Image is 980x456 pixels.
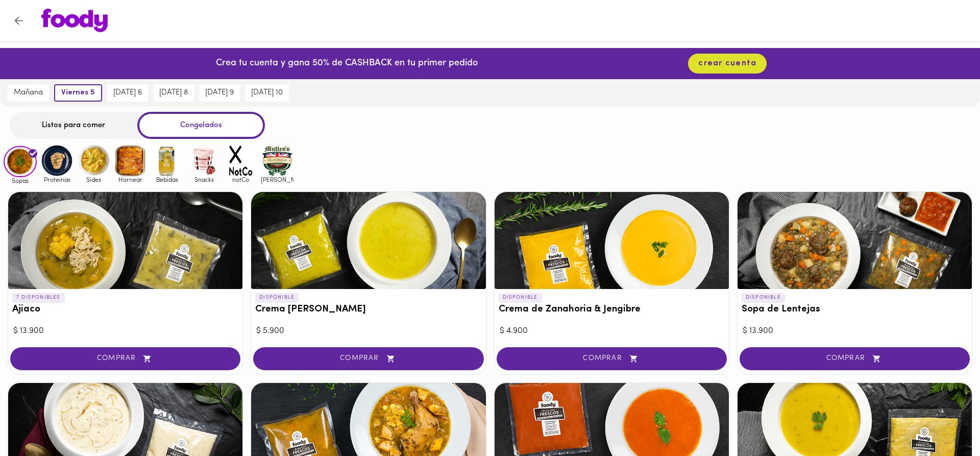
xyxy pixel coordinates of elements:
[12,304,238,315] h3: Ajiaco
[499,304,725,315] h3: Crema de Zanahoria & Jengibre
[159,88,188,98] span: [DATE] 8
[253,347,483,370] button: COMPRAR
[752,354,957,363] span: COMPRAR
[153,84,194,102] button: [DATE] 8
[256,325,480,337] div: $ 5.900
[113,88,142,98] span: [DATE] 6
[187,176,220,183] span: Snacks
[8,192,242,289] div: Ajiaco
[255,293,299,302] p: DISPONIBLE
[8,84,49,102] button: mañana
[205,88,234,98] span: [DATE] 9
[224,176,257,183] span: notCo
[40,176,73,183] span: Proteinas
[199,84,240,102] button: [DATE] 9
[107,84,148,102] button: [DATE] 6
[40,144,73,177] img: Proteinas
[114,176,147,183] span: Hornear
[61,88,95,98] span: viernes 5
[14,88,43,98] span: mañana
[251,192,485,289] div: Crema del Huerto
[255,304,481,315] h3: Crema [PERSON_NAME]
[740,347,970,370] button: COMPRAR
[13,325,237,337] div: $ 13.900
[4,177,37,184] span: Sopas
[688,54,767,74] button: crear cuenta
[187,144,220,177] img: Snacks
[151,176,184,183] span: Bebidas
[10,347,240,370] button: COMPRAR
[698,59,756,68] span: crear cuenta
[137,112,265,139] div: Congelados
[54,84,102,102] button: viernes 5
[12,293,65,302] p: 7 DISPONIBLES
[738,192,972,289] div: Sopa de Lentejas
[251,88,283,98] span: [DATE] 10
[921,397,970,446] iframe: Messagebird Livechat Widget
[742,293,785,302] p: DISPONIBLE
[151,144,184,177] img: Bebidas
[509,354,714,363] span: COMPRAR
[245,84,289,102] button: [DATE] 10
[4,146,37,178] img: Sopas
[114,144,147,177] img: Hornear
[10,112,137,139] div: Listos para comer
[743,325,967,337] div: $ 13.900
[499,293,542,302] p: DISPONIBLE
[261,176,294,183] span: [PERSON_NAME]
[495,192,729,289] div: Crema de Zanahoria & Jengibre
[77,176,110,183] span: Sides
[742,304,968,315] h3: Sopa de Lentejas
[216,57,478,70] p: Crea tu cuenta y gana 50% de CASHBACK en tu primer pedido
[77,144,110,177] img: Sides
[497,347,727,370] button: COMPRAR
[6,8,31,33] button: Volver
[224,144,257,177] img: notCo
[500,325,724,337] div: $ 4.900
[261,144,294,177] img: mullens
[266,354,471,363] span: COMPRAR
[23,354,228,363] span: COMPRAR
[41,9,108,32] img: logo.png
